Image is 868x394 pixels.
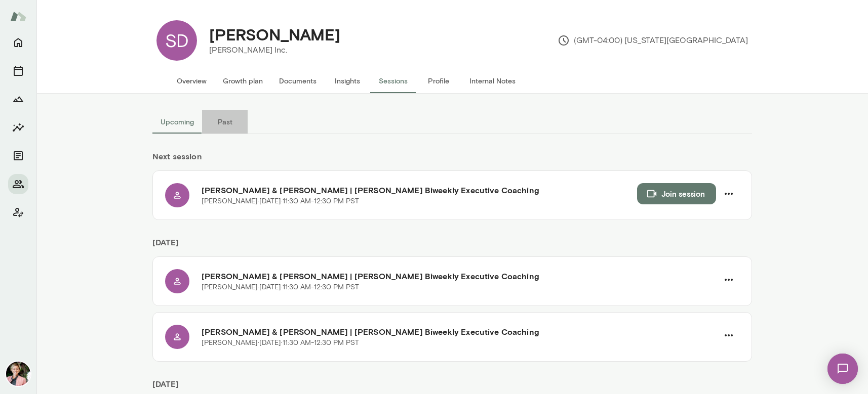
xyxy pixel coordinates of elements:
p: [PERSON_NAME] · [DATE] · 11:30 AM-12:30 PM PST [202,338,359,348]
p: (GMT-04:00) [US_STATE][GEOGRAPHIC_DATA] [558,34,748,47]
p: [PERSON_NAME] · [DATE] · 11:30 AM-12:30 PM PST [202,282,359,292]
button: Documents [271,69,325,93]
button: Upcoming [152,110,202,134]
button: Past [202,110,248,134]
button: Internal Notes [461,69,524,93]
h6: Next session [152,150,752,170]
h4: [PERSON_NAME] [209,25,340,44]
p: [PERSON_NAME] · [DATE] · 11:30 AM-12:30 PM PST [202,196,359,206]
button: Growth plan [215,69,271,93]
button: Home [8,32,28,53]
button: Sessions [8,61,28,81]
h6: [DATE] [152,236,752,256]
button: Insights [325,69,370,93]
img: Kelly K. Oliver [6,362,30,386]
button: Profile [416,69,461,93]
button: Sessions [370,69,416,93]
div: SD [156,20,197,61]
h6: [PERSON_NAME] & [PERSON_NAME] | [PERSON_NAME] Biweekly Executive Coaching [202,184,637,196]
h6: [PERSON_NAME] & [PERSON_NAME] | [PERSON_NAME] Biweekly Executive Coaching [202,270,718,282]
div: basic tabs example [152,110,752,134]
button: Growth Plan [8,89,28,109]
button: Members [8,174,28,194]
button: Documents [8,146,28,166]
h6: [PERSON_NAME] & [PERSON_NAME] | [PERSON_NAME] Biweekly Executive Coaching [202,326,718,338]
button: Overview [169,69,215,93]
button: Client app [8,202,28,223]
p: [PERSON_NAME] Inc. [209,44,340,56]
button: Insights [8,117,28,138]
button: Join session [637,183,716,204]
img: Mento [10,7,26,26]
